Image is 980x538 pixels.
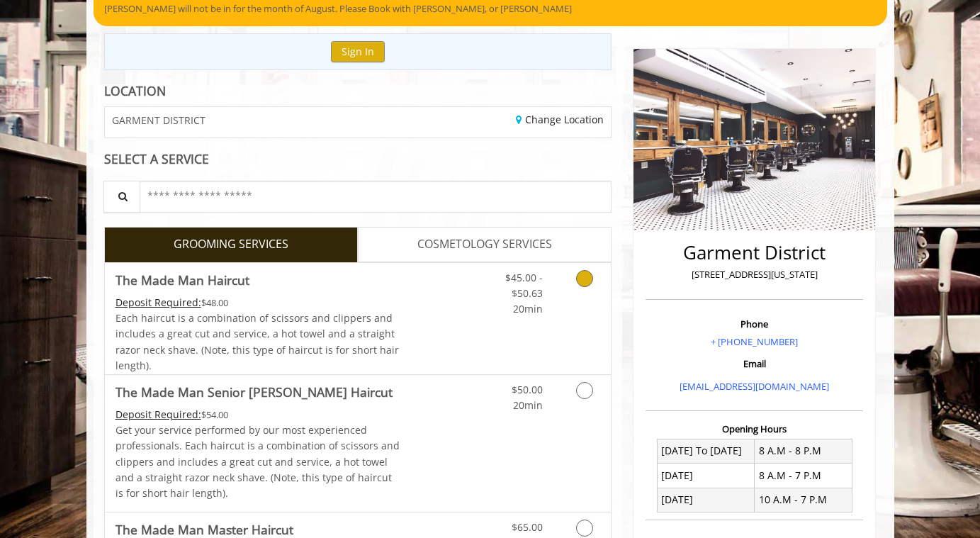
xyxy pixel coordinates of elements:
[657,488,755,512] td: [DATE]
[104,1,877,16] p: [PERSON_NAME] will not be in for the month of August. Please Book with [PERSON_NAME], or [PERSON_...
[657,464,755,488] td: [DATE]
[755,439,852,463] td: 8 A.M - 8 P.M
[104,82,166,99] b: LOCATION
[513,398,543,412] span: 20min
[516,113,604,126] a: Change Location
[116,296,201,309] span: This service needs some Advance to be paid before we block your appointment
[649,242,860,263] h2: Garment District
[657,439,755,463] td: [DATE] To [DATE]
[512,383,543,396] span: $50.00
[649,359,860,369] h3: Email
[680,380,829,393] a: [EMAIL_ADDRESS][DOMAIN_NAME]
[649,267,860,282] p: [STREET_ADDRESS][US_STATE]
[116,382,393,402] b: The Made Man Senior [PERSON_NAME] Haircut
[112,115,205,125] span: GARMENT DISTRICT
[512,520,543,534] span: $65.00
[116,408,201,421] span: This service needs some Advance to be paid before we block your appointment
[417,235,552,254] span: COSMETOLOGY SERVICES
[104,152,612,166] div: SELECT A SERVICE
[116,270,249,290] b: The Made Man Haircut
[116,295,400,310] div: $48.00
[174,235,288,254] span: GROOMING SERVICES
[116,422,400,502] p: Get your service performed by our most experienced professionals. Each haircut is a combination o...
[649,319,860,329] h3: Phone
[513,302,543,315] span: 20min
[711,335,798,348] a: + [PHONE_NUMBER]
[755,464,852,488] td: 8 A.M - 7 P.M
[331,41,385,62] button: Sign In
[116,407,400,422] div: $54.00
[646,424,863,434] h3: Opening Hours
[116,311,399,372] span: Each haircut is a combination of scissors and clippers and includes a great cut and service, a ho...
[755,488,852,512] td: 10 A.M - 7 P.M
[505,271,543,300] span: $45.00 - $50.63
[103,181,140,213] button: Service Search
